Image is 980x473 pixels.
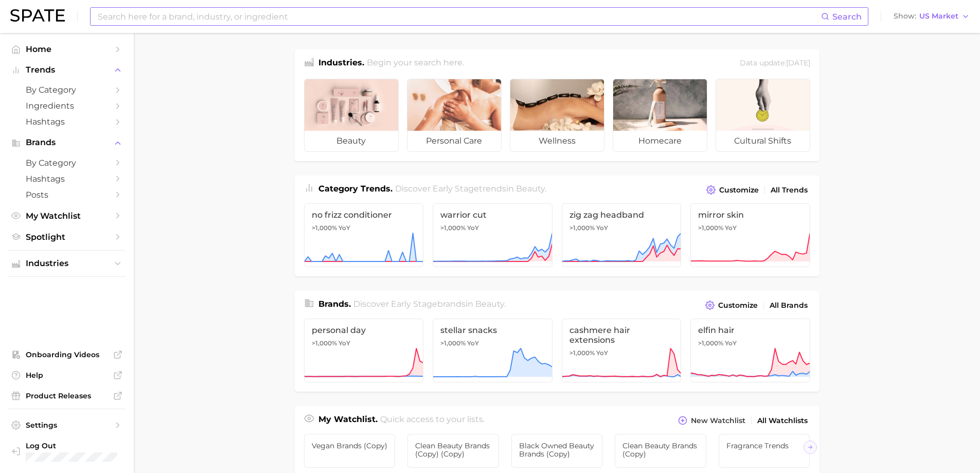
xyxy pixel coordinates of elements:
[26,441,141,450] span: Log Out
[8,438,126,465] a: Log out. Currently logged in with e-mail jenine.guerriero@givaudan.com.
[8,256,126,271] button: Industries
[516,184,545,194] span: beauty
[771,186,808,195] span: All Trends
[26,158,108,168] span: by Category
[716,79,810,152] a: cultural shifts
[318,299,351,309] span: Brands .
[8,171,126,187] a: Hashtags
[8,82,126,98] a: by Category
[615,434,706,468] a: Clean Beauty Brands (copy)
[475,299,504,309] span: beauty
[353,299,506,309] span: Discover Early Stage brands in .
[519,442,595,458] span: Black Owned Beauty Brands (copy)
[407,131,501,151] span: personal care
[407,434,499,468] a: Clean Beauty Brands (copy) (copy)
[8,135,126,150] button: Brands
[569,210,674,220] span: zig zag headband
[26,101,108,111] span: Ingredients
[894,13,916,19] span: Show
[26,174,108,184] span: Hashtags
[26,232,108,242] span: Spotlight
[26,259,108,268] span: Industries
[569,349,595,357] span: >1,000%
[440,210,545,220] span: warrior cut
[318,57,364,71] h1: Industries.
[8,208,126,224] a: My Watchlist
[318,184,393,194] span: Category Trends .
[690,319,810,382] a: elfin hair>1,000% YoY
[719,186,759,195] span: Customize
[26,421,108,430] span: Settings
[510,131,604,151] span: wellness
[10,9,65,22] img: SPATE
[8,98,126,114] a: Ingredients
[511,434,603,468] a: Black Owned Beauty Brands (copy)
[407,79,502,152] a: personal care
[440,339,466,347] span: >1,000%
[26,350,108,359] span: Onboarding Videos
[622,442,699,458] span: Clean Beauty Brands (copy)
[690,203,810,267] a: mirror skin>1,000% YoY
[380,413,485,428] h2: Quick access to your lists.
[26,117,108,127] span: Hashtags
[691,416,745,425] span: New Watchlist
[26,391,108,400] span: Product Releases
[26,211,108,221] span: My Watchlist
[675,413,747,428] button: New Watchlist
[613,79,707,152] a: homecare
[832,12,862,22] span: Search
[698,325,803,335] span: elfin hair
[97,8,821,25] input: Search here for a brand, industry, or ingredient
[8,155,126,171] a: by Category
[312,210,416,220] span: no frizz conditioner
[433,203,553,267] a: warrior cut>1,000% YoY
[312,339,337,347] span: >1,000%
[698,224,723,232] span: >1,000%
[8,417,126,433] a: Settings
[367,57,464,71] h2: Begin your search here.
[26,371,108,380] span: Help
[8,114,126,130] a: Hashtags
[804,441,817,454] button: Scroll Right
[755,414,810,428] a: All Watchlists
[613,131,707,151] span: homecare
[8,229,126,245] a: Spotlight
[467,339,479,347] span: YoY
[338,339,350,347] span: YoY
[304,434,396,468] a: vegan brands (copy)
[725,224,737,232] span: YoY
[718,301,758,310] span: Customize
[891,10,972,23] button: ShowUS Market
[569,325,674,345] span: cashmere hair extensions
[395,184,546,194] span: Discover Early Stage trends in .
[740,57,810,71] div: Data update: [DATE]
[596,349,608,357] span: YoY
[312,224,337,232] span: >1,000%
[312,442,388,450] span: vegan brands (copy)
[562,203,682,267] a: zig zag headband>1,000% YoY
[304,79,399,152] a: beauty
[467,224,479,232] span: YoY
[719,434,810,468] a: Fragrance Trends
[8,62,126,78] button: Trends
[338,224,350,232] span: YoY
[919,13,958,19] span: US Market
[433,319,553,382] a: stellar snacks>1,000% YoY
[768,183,810,197] a: All Trends
[703,298,760,312] button: Customize
[716,131,810,151] span: cultural shifts
[415,442,491,458] span: Clean Beauty Brands (copy) (copy)
[698,210,803,220] span: mirror skin
[8,347,126,362] a: Onboarding Videos
[569,224,595,232] span: >1,000%
[26,44,108,54] span: Home
[8,187,126,203] a: Posts
[440,224,466,232] span: >1,000%
[304,203,424,267] a: no frizz conditioner>1,000% YoY
[596,224,608,232] span: YoY
[304,319,424,382] a: personal day>1,000% YoY
[704,183,761,197] button: Customize
[770,301,808,310] span: All Brands
[725,339,737,347] span: YoY
[26,138,108,147] span: Brands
